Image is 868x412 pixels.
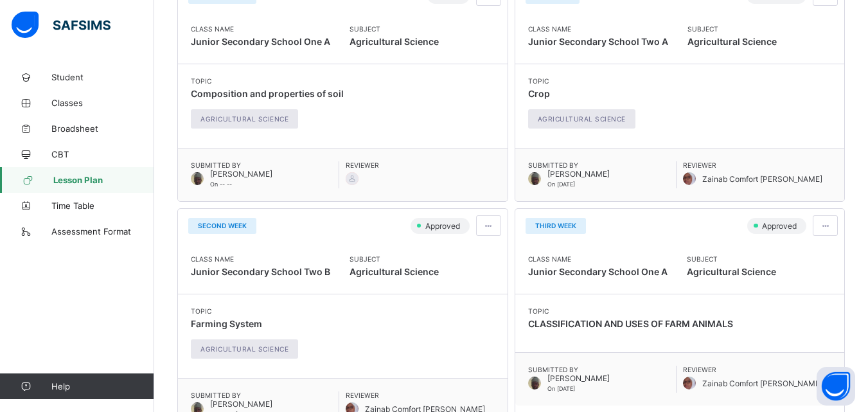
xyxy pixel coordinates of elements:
[817,367,855,406] button: Open asap
[51,72,154,82] span: Student
[191,318,262,329] span: Farming System
[51,98,154,108] span: Classes
[200,345,288,353] span: AGRICULTURAL SCIENCE
[424,221,464,231] span: Approved
[528,25,668,33] span: Class Name
[683,366,831,373] span: Reviewer
[528,366,676,373] span: Submitted By
[538,115,626,123] span: Agricultural science
[210,169,272,179] span: [PERSON_NAME]
[191,391,339,399] span: Submitted By
[346,391,494,399] span: Reviewer
[191,88,344,99] span: Composition and properties of soil
[547,181,575,188] span: On [DATE]
[547,373,610,383] span: [PERSON_NAME]
[51,381,154,391] span: Help
[528,307,733,315] span: Topic
[191,25,330,33] span: Class Name
[191,161,339,169] span: Submitted By
[535,222,576,229] span: Third week
[528,88,550,99] span: Crop
[761,221,801,231] span: Approved
[350,263,439,281] span: Agricultural Science
[51,226,154,237] span: Assessment Format
[12,12,111,39] img: safsims
[528,77,642,85] span: Topic
[51,201,154,211] span: Time Table
[683,161,831,169] span: Reviewer
[687,25,777,33] span: Subject
[528,161,676,169] span: Submitted By
[210,181,232,188] span: On -- --
[53,175,154,185] span: Lesson Plan
[191,266,330,277] span: Junior Secondary School Two B
[210,399,272,409] span: [PERSON_NAME]
[51,149,154,159] span: CBT
[547,169,610,179] span: [PERSON_NAME]
[198,222,247,229] span: Second week
[51,123,154,134] span: Broadsheet
[346,161,494,169] span: Reviewer
[191,307,305,315] span: Topic
[350,255,439,263] span: Subject
[702,379,822,388] span: Zainab Comfort [PERSON_NAME]
[687,255,776,263] span: Subject
[528,36,668,47] span: Junior Secondary School Two A
[528,318,733,329] span: CLASSIFICATION AND USES OF FARM ANIMALS
[547,385,575,392] span: On [DATE]
[528,255,668,263] span: Class Name
[191,36,330,47] span: Junior Secondary School One A
[191,255,330,263] span: Class Name
[687,33,777,51] span: Agricultural Science
[528,266,668,277] span: Junior Secondary School One A
[687,263,776,281] span: Agricultural Science
[200,115,288,123] span: AGRICULTURAL SCIENCE
[350,25,439,33] span: Subject
[191,77,344,85] span: Topic
[702,174,822,184] span: Zainab Comfort [PERSON_NAME]
[350,33,439,51] span: Agricultural Science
